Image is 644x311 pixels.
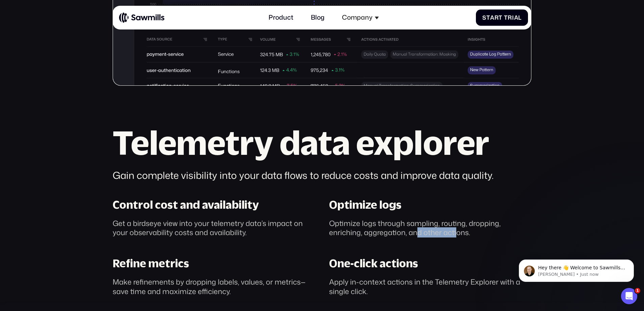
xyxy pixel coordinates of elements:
[263,9,298,26] a: Product
[518,14,522,21] span: l
[509,245,644,293] iframe: Intercom notifications message
[113,257,189,270] div: Refine metrics
[499,14,502,21] span: t
[113,198,259,211] div: Control cost and availability
[329,198,401,211] div: Optimize logs
[512,14,514,21] span: i
[504,14,508,21] span: T
[476,9,528,26] a: StartTrial
[508,14,512,21] span: r
[514,14,519,21] span: a
[329,219,531,238] div: Optimize logs through sampling, routing, dropping, enriching, aggregation, and other actions.
[113,168,531,182] div: Gain complete visibility into your data flows to reduce costs and improve data quality.
[635,288,640,293] span: 1
[342,14,372,21] div: Company
[329,277,531,296] div: Apply in-context actions in the Telemetry Explorer with a single click.
[482,14,486,21] span: S
[113,219,315,238] div: Get a birdseye view into your telemetry data’s impact on your observability costs and availability.
[113,126,531,159] h2: Telemetry data explorer
[490,14,495,21] span: a
[621,288,637,304] iframe: Intercom live chat
[329,257,418,270] div: One-click actions
[306,9,329,26] a: Blog
[486,14,490,21] span: t
[113,277,315,296] div: Make refinements by dropping labels, values, or metrics— save time and maximize efficiency.
[337,9,384,26] div: Company
[495,14,499,21] span: r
